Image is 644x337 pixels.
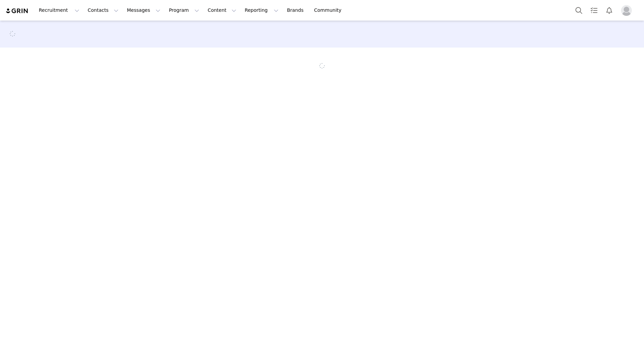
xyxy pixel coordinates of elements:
[571,3,586,18] button: Search
[5,8,29,14] img: grin logo
[84,3,123,18] button: Contacts
[621,5,632,16] img: placeholder-profile.jpg
[35,3,83,18] button: Recruitment
[123,3,164,18] button: Messages
[283,3,310,18] a: Brands
[165,3,203,18] button: Program
[617,5,639,16] button: Profile
[204,3,240,18] button: Content
[310,3,349,18] a: Community
[241,3,283,18] button: Reporting
[587,3,601,18] a: Tasks
[602,3,617,18] button: Notifications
